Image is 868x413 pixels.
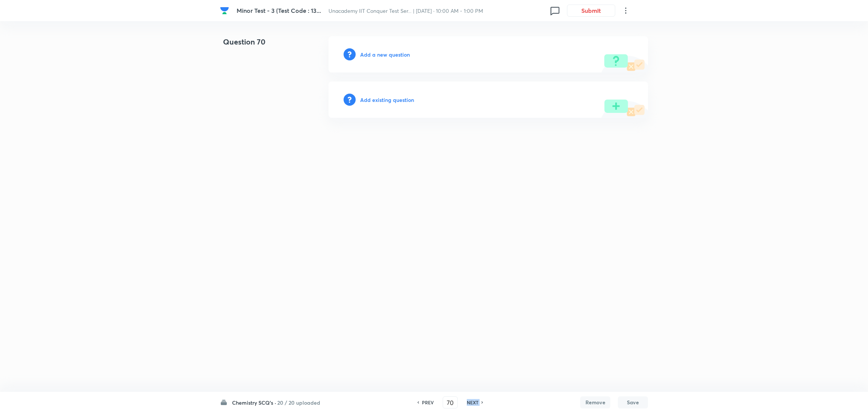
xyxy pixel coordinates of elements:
button: Remove [580,396,610,408]
span: Minor Test - 3 (Test Code : 13... [237,6,321,14]
a: Company Logo [220,6,231,15]
h6: 20 / 20 uploaded [277,399,320,407]
h6: NEXT [467,399,478,406]
h4: Question 70 [220,36,304,54]
h6: Add existing question [360,96,414,104]
button: Save [618,396,648,408]
img: Company Logo [220,6,229,15]
span: Unacademy IIT Conquer Test Ser... | [DATE] · 10:00 AM - 1:00 PM [329,7,483,14]
h6: PREV [422,399,434,406]
button: Submit [567,5,615,17]
h6: Add a new question [360,51,410,59]
h6: Chemistry SCQ's · [232,399,276,407]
